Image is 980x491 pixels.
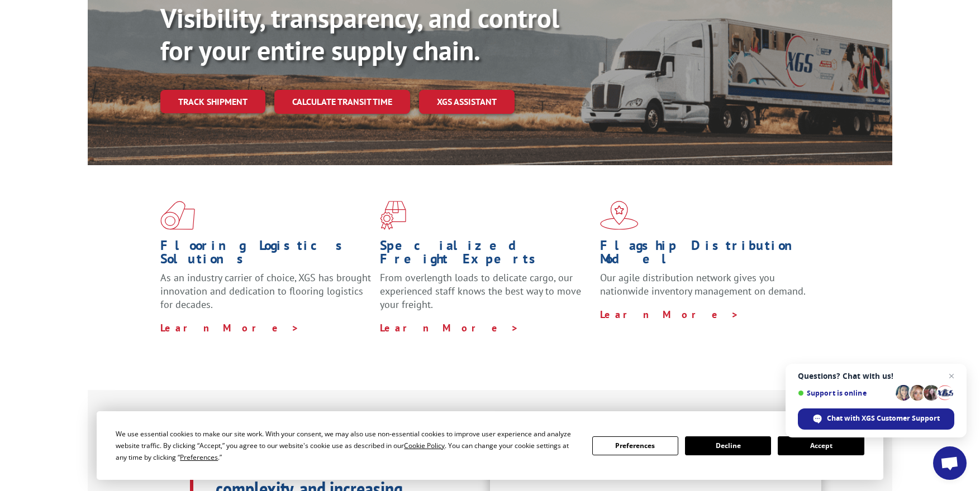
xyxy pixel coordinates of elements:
[600,271,806,297] span: Our agile distribution network gives you nationwide inventory management on demand.
[380,271,591,321] p: From overlength loads to delicate cargo, our experienced staff knows the best way to move your fr...
[380,201,406,230] img: xgs-icon-focused-on-flooring-red
[160,321,299,334] a: Learn More >
[600,239,811,271] h1: Flagship Distribution Model
[404,441,445,450] span: Cookie Policy
[945,369,958,383] span: Close chat
[827,413,940,423] span: Chat with XGS Customer Support
[685,436,771,455] button: Decline
[778,436,864,455] button: Accept
[933,446,967,480] div: Open chat
[97,411,883,480] div: Cookie Consent Prompt
[798,389,892,397] span: Support is online
[380,321,519,334] a: Learn More >
[160,90,265,113] a: Track shipment
[380,239,591,271] h1: Specialized Freight Experts
[798,372,954,381] span: Questions? Chat with us!
[160,1,559,68] b: Visibility, transparency, and control for your entire supply chain.
[592,436,678,455] button: Preferences
[798,408,954,430] div: Chat with XGS Customer Support
[160,239,372,271] h1: Flooring Logistics Solutions
[274,90,410,114] a: Calculate transit time
[116,428,578,463] div: We use essential cookies to make our site work. With your consent, we may also use non-essential ...
[160,201,195,230] img: xgs-icon-total-supply-chain-intelligence-red
[419,90,515,114] a: XGS ASSISTANT
[600,201,639,230] img: xgs-icon-flagship-distribution-model-red
[160,271,371,311] span: As an industry carrier of choice, XGS has brought innovation and dedication to flooring logistics...
[600,308,739,321] a: Learn More >
[180,453,218,462] span: Preferences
